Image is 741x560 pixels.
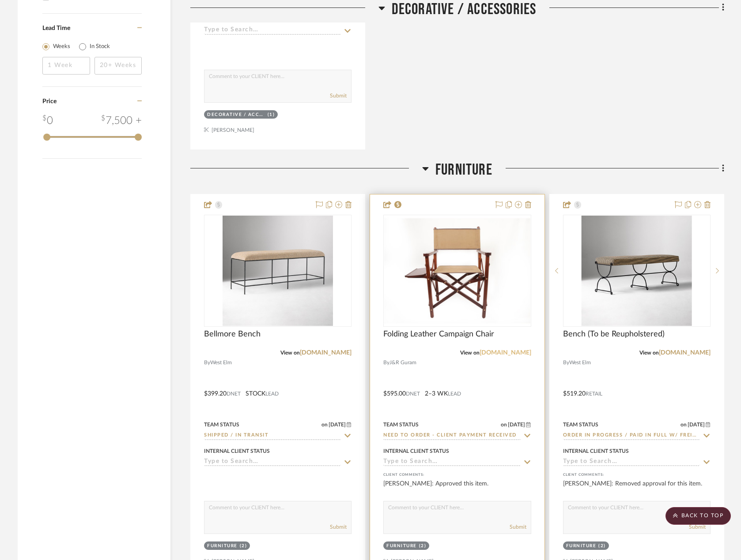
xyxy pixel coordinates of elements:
span: J&R Guram [389,358,416,367]
span: View on [460,350,480,355]
div: Furniture [207,543,238,549]
button: Submit [330,523,347,531]
input: 20+ Weeks [95,57,142,75]
input: Type to Search… [204,458,341,467]
span: Bench (To be Reupholstered) [563,329,665,339]
span: on [681,422,687,427]
label: Weeks [53,42,70,51]
div: Furniture [386,543,417,549]
div: 0 [42,113,53,129]
span: on [501,422,507,427]
span: Lead Time [42,25,70,31]
input: Type to Search… [563,458,700,467]
div: Furniture [566,543,597,549]
span: View on [280,350,300,355]
div: [PERSON_NAME]: Approved this item. [383,479,531,497]
span: [DATE] [328,422,347,428]
span: By [383,358,389,367]
div: Decorative / Accessories [207,112,265,118]
span: [DATE] [687,422,706,428]
a: [DOMAIN_NAME] [659,350,711,356]
span: Bellmore Bench [204,329,261,339]
a: [DOMAIN_NAME] [480,350,531,356]
div: (2) [240,543,247,549]
div: Internal Client Status [383,447,449,455]
input: Type to Search… [204,432,341,440]
span: By [204,358,210,367]
div: Team Status [383,421,419,429]
img: Bench (To be Reupholstered) [582,216,692,326]
div: [PERSON_NAME]: Removed approval for this item. [563,479,711,497]
scroll-to-top-button: BACK TO TOP [665,507,731,525]
label: In Stock [90,42,110,51]
span: on [321,422,328,427]
button: Submit [510,523,526,531]
span: Furniture [435,161,492,179]
button: Submit [330,92,347,100]
div: 7,500 + [101,113,142,129]
div: (2) [598,543,606,549]
div: Internal Client Status [204,447,270,455]
span: Price [42,98,57,105]
span: Folding Leather Campaign Chair [383,329,494,339]
button: Submit [689,523,706,531]
img: Bellmore Bench [223,216,333,326]
input: Type to Search… [563,432,700,440]
div: 0 [563,215,710,326]
input: Type to Search… [383,458,520,467]
div: (2) [419,543,427,549]
div: Team Status [204,421,239,429]
span: West Elm [569,358,591,367]
div: Internal Client Status [563,447,629,455]
span: West Elm [210,358,232,367]
span: View on [639,350,659,355]
div: (1) [268,112,275,118]
span: By [563,358,569,367]
img: Folding Leather Campaign Chair [384,216,530,325]
span: [DATE] [507,422,526,428]
input: Type to Search… [383,432,520,440]
div: Team Status [563,421,598,429]
a: [DOMAIN_NAME] [300,350,352,356]
input: 1 Week [42,57,90,75]
input: Type to Search… [204,26,341,35]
